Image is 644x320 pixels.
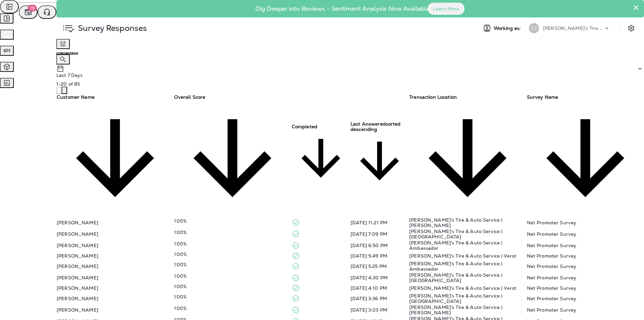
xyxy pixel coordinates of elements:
td: Net Promoter Survey [527,272,644,283]
td: [PERSON_NAME]'s Tire & Auto Service | [GEOGRAPHIC_DATA] [409,228,526,240]
td: [PERSON_NAME] [56,217,174,228]
td: [DATE] 4:30 PM [350,272,409,283]
td: [DATE] 6:50 PM [350,240,409,251]
td: [PERSON_NAME] [56,293,174,304]
button: Filters [56,39,70,49]
td: [PERSON_NAME] [56,304,174,316]
p: Survey Responses [75,23,147,33]
td: [DATE] 5:49 PM [350,251,409,261]
span: Overall Score [174,94,291,161]
p: 100% [174,284,291,289]
button: Learn More [428,3,465,15]
button: 19 [19,5,38,19]
div: 1 - 20 of 85 [56,81,642,87]
td: [DATE] 4:10 PM [350,283,409,293]
p: 100% [174,241,291,246]
button: Search Survey Responses [56,54,70,64]
p: Last 7 Days [56,73,83,78]
p: 100% [174,273,291,279]
span: Customer Name [57,94,173,161]
p: 100% [174,230,291,235]
td: [PERSON_NAME]'s Tire & Auto Service | Ambassador [409,261,526,272]
td: [PERSON_NAME] [56,283,174,293]
p: [PERSON_NAME]'s Tire & Auto [543,26,603,31]
span: Overall Score [174,94,205,100]
div: CT [529,23,539,33]
p: 100% [174,252,291,257]
p: 100% [174,218,291,224]
span: Survey Name [527,94,644,161]
span: Transaction Location [409,94,526,161]
td: [DATE] 3:03 PM [350,304,409,316]
td: Net Promoter Survey [527,228,644,240]
button: Settings [625,22,637,34]
td: Net Promoter Survey [527,217,644,228]
td: [PERSON_NAME]'s Tire & Auto Service | [GEOGRAPHIC_DATA] [409,272,526,283]
span: Survey Name [527,94,558,100]
span: Last Answered [351,121,386,127]
td: [DATE] 5:25 PM [350,261,409,272]
span: Last Answeredsorted descending [351,121,409,164]
td: [PERSON_NAME]'s Tire & Auto Service | Verot [409,283,526,293]
td: [PERSON_NAME] [56,261,174,272]
span: Completed [292,124,350,161]
span: Transaction Location [409,94,457,100]
td: [PERSON_NAME]'s Tire & Auto Service | Verot [409,251,526,261]
td: Net Promoter Survey [527,261,644,272]
td: [PERSON_NAME]'s Tire & Auto Service | Ambassador [409,240,526,251]
td: Net Promoter Survey [527,293,644,304]
td: Net Promoter Survey [527,251,644,261]
td: [DATE] 7:09 PM [350,228,409,240]
p: 100% [174,306,291,311]
td: Net Promoter Survey [527,304,644,316]
td: [DATE] 3:36 PM [350,293,409,304]
td: [PERSON_NAME] [56,228,174,240]
td: [PERSON_NAME] [56,272,174,283]
span: 19 [28,5,37,11]
span: sorted descending [351,121,401,132]
td: Net Promoter Survey [527,283,644,293]
p: 100% [174,262,291,267]
td: [DATE] 11:21 PM [350,217,409,228]
td: [PERSON_NAME]'s Tire & Auto Service | [PERSON_NAME] [409,217,526,228]
td: [PERSON_NAME]'s Tire & Auto Service | [PERSON_NAME] [409,304,526,316]
td: [PERSON_NAME]'s Tire & Auto Service | [GEOGRAPHIC_DATA] [409,293,526,304]
td: [PERSON_NAME] [56,240,174,251]
p: Dig Deeper into Reviews - Sentiment Analysis Now Available [236,8,449,10]
p: 100% [174,294,291,300]
span: Working as: [494,26,522,31]
td: Net Promoter Survey [527,240,644,251]
span: Customer Name [57,94,95,100]
td: [PERSON_NAME] [56,251,174,261]
span: Completed [292,124,317,130]
button: Close [633,2,639,13]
